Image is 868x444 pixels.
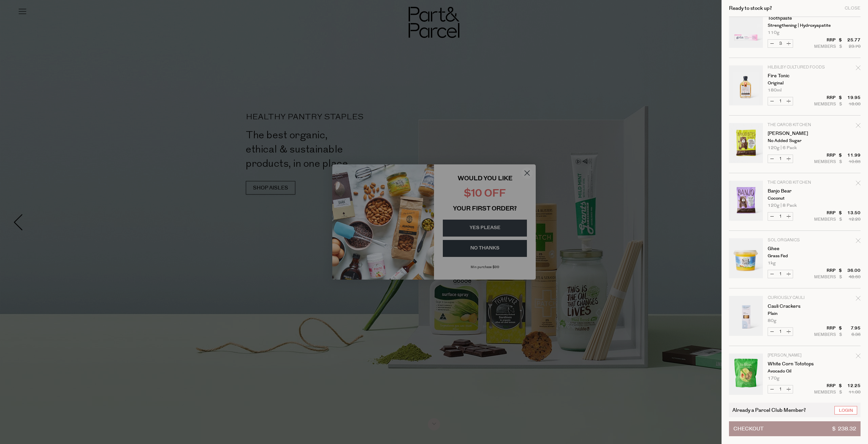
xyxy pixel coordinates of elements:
[832,422,856,436] span: $ 238.32
[776,270,785,278] input: QTY Ghee
[768,16,820,21] a: Toothpaste
[856,295,861,304] div: Remove Cauli Crackers
[856,122,861,131] div: Remove Carob Sultanas
[768,31,780,35] span: 110g
[768,88,782,93] span: 180ml
[856,352,861,362] div: Remove White Corn Tototops
[732,406,806,414] span: Already a Parcel Club Member?
[768,74,820,78] a: Fire Tonic
[776,385,785,393] input: QTY White Corn Tototops
[768,319,776,323] span: 80g
[768,189,820,194] a: Banjo Bear
[834,406,857,415] a: Login
[729,421,861,436] button: Checkout$ 238.32
[776,155,785,163] input: QTY Carob Sultanas
[768,238,820,242] p: Sol Organics
[768,369,820,374] p: Avocado Oil
[729,6,772,11] h2: Ready to stock up?
[768,139,820,143] p: No Added Sugar
[768,254,820,258] p: Grass Fed
[768,131,820,136] a: [PERSON_NAME]
[768,203,797,208] span: 120g | 8 Pack
[856,180,861,189] div: Remove Banjo Bear
[768,65,820,69] p: Hilbilby Cultured Foods
[856,64,861,74] div: Remove Fire Tonic
[776,213,785,220] input: QTY Banjo Bear
[768,246,820,251] a: Ghee
[768,354,820,358] p: [PERSON_NAME]
[856,237,861,246] div: Remove Ghee
[768,376,780,381] span: 170g
[768,304,820,309] a: Cauli Crackers
[768,261,776,265] span: 1kg
[733,422,764,436] span: Checkout
[768,81,820,85] p: Original
[768,123,820,127] p: The Carob Kitchen
[776,40,785,47] input: QTY Toothpaste
[768,362,820,366] a: White Corn Tototops
[768,146,797,150] span: 120g | 6 Pack
[776,328,785,336] input: QTY Cauli Crackers
[776,97,785,105] input: QTY Fire Tonic
[768,196,820,201] p: Coconut
[768,181,820,185] p: The Carob Kitchen
[768,311,820,316] p: Plain
[845,6,861,11] div: Close
[768,296,820,300] p: Curiously Cauli
[768,23,820,28] p: Strengthening | Hydroxyapatite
